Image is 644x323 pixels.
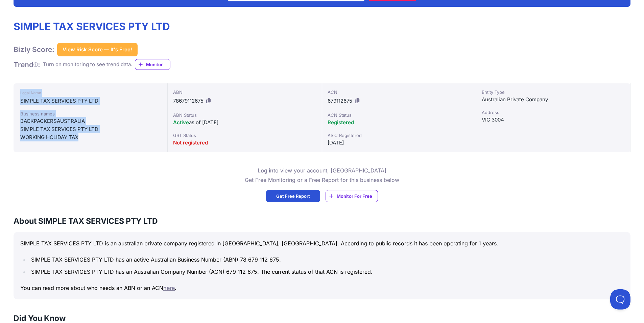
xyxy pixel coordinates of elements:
div: ACN Status [328,112,471,118]
div: Australian Private Company [482,96,625,104]
p: to view your account, [GEOGRAPHIC_DATA] Get Free Monitoring or a Free Report for this business below [245,166,399,185]
a: Log in [258,167,273,174]
span: Monitor For Free [337,193,372,199]
a: Monitor [135,59,170,70]
h3: About SIMPLE TAX SERVICES PTY LTD [14,216,630,226]
div: Legal Name [20,89,161,97]
div: SIMPLE TAX SERVICES PTY LTD [20,97,161,105]
a: here [163,285,175,291]
h1: Bizly Score: [14,45,54,54]
li: SIMPLE TAX SERVICES PTY LTD has an Australian Company Number (ACN) 679 112 675. The current statu... [29,267,624,276]
span: 679112675 [328,98,352,104]
span: Registered [328,119,354,126]
a: Monitor For Free [326,190,378,202]
div: Address [482,109,625,116]
a: Get Free Report [266,190,320,202]
span: Active [173,119,189,126]
div: BACKPACKERSAUSTRALIA [20,117,161,125]
div: GST Status [173,132,316,139]
button: View Risk Score — It's Free! [57,43,138,56]
div: Turn on monitoring to see trend data. [43,61,132,69]
span: Get Free Report [276,193,310,199]
div: ACN [328,89,471,96]
span: Monitor [146,61,170,68]
li: SIMPLE TAX SERVICES PTY LTD has an active Australian Business Number (ABN) 78 679 112 675. [29,255,624,264]
div: Entity Type [482,89,625,96]
p: SIMPLE TAX SERVICES PTY LTD is an australian private company registered in [GEOGRAPHIC_DATA], [GE... [20,239,624,248]
div: ABN [173,89,316,96]
div: ABN Status [173,112,316,118]
div: SIMPLE TAX SERVICES PTY LTD [20,125,161,133]
h1: SIMPLE TAX SERVICES PTY LTD [14,20,170,32]
iframe: Toggle Customer Support [610,289,630,309]
p: You can read more about who needs an ABN or an ACN . [20,283,624,293]
div: WORKING HOLIDAY TAX [20,133,161,141]
div: Business names [20,110,161,117]
h1: Trend : [14,60,40,69]
div: [DATE] [328,139,471,147]
span: Not registered [173,139,208,146]
div: VIC 3004 [482,116,625,124]
div: as of [DATE] [173,118,316,127]
div: ASIC Registered [328,132,471,139]
span: 78679112675 [173,98,204,104]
